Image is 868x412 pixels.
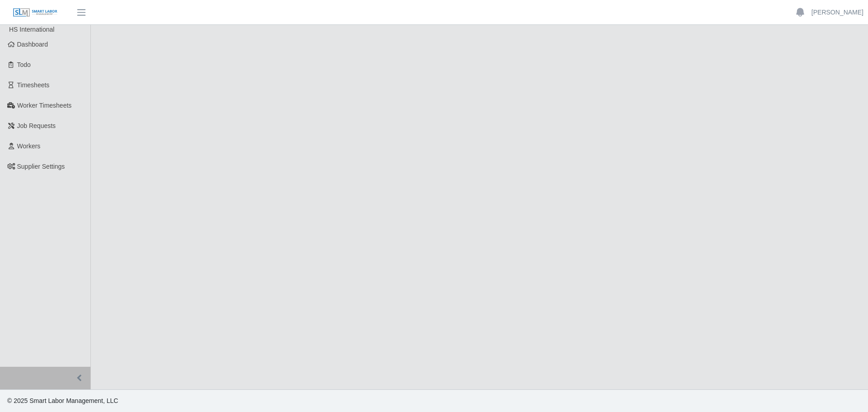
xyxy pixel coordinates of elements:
span: © 2025 Smart Labor Management, LLC [7,397,118,404]
span: Timesheets [17,81,50,89]
span: Workers [17,142,41,150]
span: Worker Timesheets [17,102,71,109]
img: SLM Logo [13,8,58,18]
span: Supplier Settings [17,163,65,170]
a: [PERSON_NAME] [811,8,863,17]
span: Dashboard [17,41,48,48]
span: Todo [17,61,31,68]
span: HS International [9,26,54,33]
span: Job Requests [17,122,56,129]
